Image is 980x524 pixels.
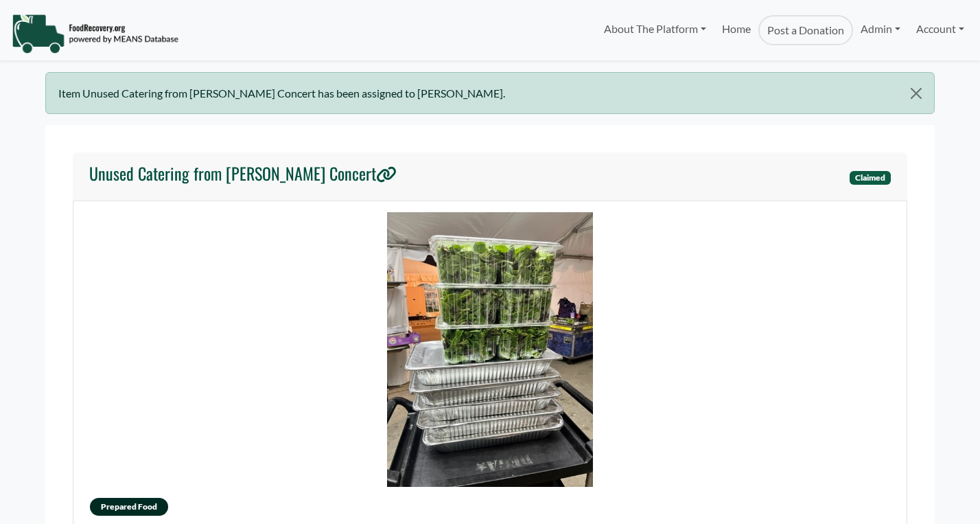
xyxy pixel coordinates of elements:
h4: Unused Catering from [PERSON_NAME] Concert [89,163,397,183]
span: Prepared Food [90,498,168,516]
a: Unused Catering from [PERSON_NAME] Concert [89,163,397,190]
a: Home [714,15,758,45]
span: Claimed [850,171,891,185]
img: example%20food%20drop.jpg [387,212,593,487]
img: NavigationLogo_FoodRecovery-91c16205cd0af1ed486a0f1a7774a6544ea792ac00100771e7dd3ec7c0e58e41.png [12,13,178,54]
a: About The Platform [596,15,714,43]
a: Admin [853,15,908,43]
button: Close [899,73,934,114]
a: Account [909,15,972,43]
div: Item Unused Catering from [PERSON_NAME] Concert has been assigned to [PERSON_NAME]. [45,72,935,114]
a: Post a Donation [758,15,853,45]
